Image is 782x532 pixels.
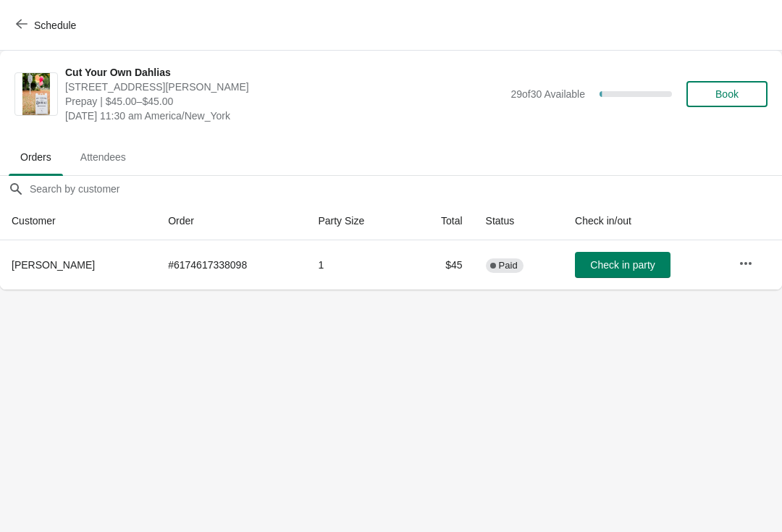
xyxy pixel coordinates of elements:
[22,73,51,115] img: Cut Your Own Dahlias
[474,202,563,240] th: Status
[563,202,727,240] th: Check in/out
[156,240,306,290] td: # 6174617338098
[65,109,503,123] span: [DATE] 11:30 am America/New_York
[69,144,138,170] span: Attendees
[65,94,503,109] span: Prepay | $45.00–$45.00
[499,260,518,271] span: Paid
[306,240,408,290] td: 1
[408,202,474,240] th: Total
[156,202,306,240] th: Order
[9,144,63,170] span: Orders
[715,88,739,100] span: Book
[12,259,95,271] span: [PERSON_NAME]
[29,176,782,202] input: Search by customer
[7,12,88,38] button: Schedule
[34,20,76,31] span: Schedule
[65,80,503,94] span: [STREET_ADDRESS][PERSON_NAME]
[590,259,655,271] span: Check in party
[510,88,585,100] span: 29 of 30 Available
[408,240,474,290] td: $45
[575,252,670,278] button: Check in party
[65,65,503,80] span: Cut Your Own Dahlias
[306,202,408,240] th: Party Size
[686,81,768,107] button: Book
